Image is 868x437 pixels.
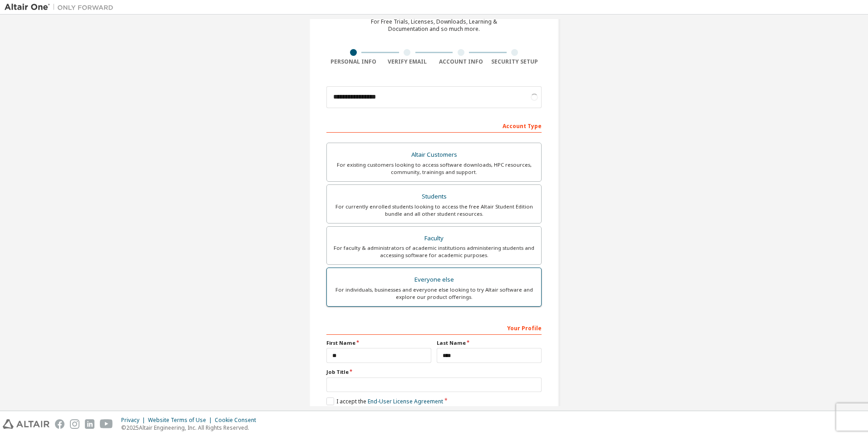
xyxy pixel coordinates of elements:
[380,58,434,65] div: Verify Email
[332,273,536,286] div: Everyone else
[332,190,536,203] div: Students
[488,58,542,65] div: Security Setup
[326,320,542,335] div: Your Profile
[148,417,215,424] div: Website Terms of Use
[70,419,79,429] img: instagram.svg
[326,118,542,133] div: Account Type
[332,149,536,161] div: Altair Customers
[5,3,118,12] img: Altair One
[332,203,536,218] div: For currently enrolled students looking to access the free Altair Student Edition bundle and all ...
[215,417,261,424] div: Cookie Consent
[437,339,542,347] label: Last Name
[121,424,261,432] p: © 2025 Altair Engineering, Inc. All Rights Reserved.
[121,417,148,424] div: Privacy
[326,397,443,405] label: I accept the
[332,286,536,301] div: For individuals, businesses and everyone else looking to try Altair software and explore our prod...
[332,244,536,259] div: For faculty & administrators of academic institutions administering students and accessing softwa...
[55,419,64,429] img: facebook.svg
[326,339,431,347] label: First Name
[368,397,443,405] a: End-User License Agreement
[100,419,113,429] img: youtube.svg
[85,419,94,429] img: linkedin.svg
[326,368,542,376] label: Job Title
[3,419,49,429] img: altair_logo.svg
[332,232,536,245] div: Faculty
[326,58,380,65] div: Personal Info
[332,161,536,176] div: For existing customers looking to access software downloads, HPC resources, community, trainings ...
[434,58,488,65] div: Account Info
[371,18,497,33] div: For Free Trials, Licenses, Downloads, Learning & Documentation and so much more.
